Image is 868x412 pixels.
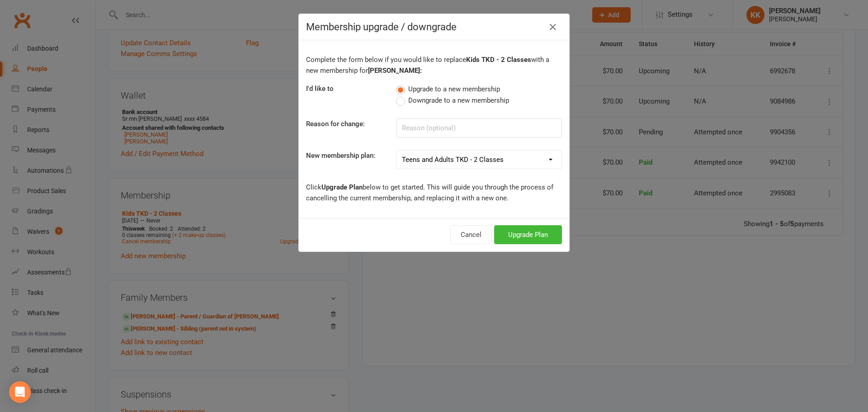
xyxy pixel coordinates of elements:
span: Downgrade to a new membership [408,95,509,104]
button: Close [546,20,560,34]
div: Open Intercom Messenger [9,381,31,403]
button: Upgrade Plan [494,225,562,244]
p: Complete the form below if you would like to replace with a new membership for [306,54,562,76]
button: Cancel [450,225,492,244]
h4: Membership upgrade / downgrade [306,21,562,33]
b: [PERSON_NAME]: [368,66,422,75]
label: I'd like to [306,83,334,94]
b: Upgrade Plan [321,183,363,191]
span: Upgrade to a new membership [408,84,500,93]
label: Reason for change: [306,118,365,129]
b: Kids TKD - 2 Classes [466,56,531,64]
p: Click below to get started. This will guide you through the process of cancelling the current mem... [306,182,562,204]
label: New membership plan: [306,150,375,161]
input: Reason (optional) [396,118,562,137]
